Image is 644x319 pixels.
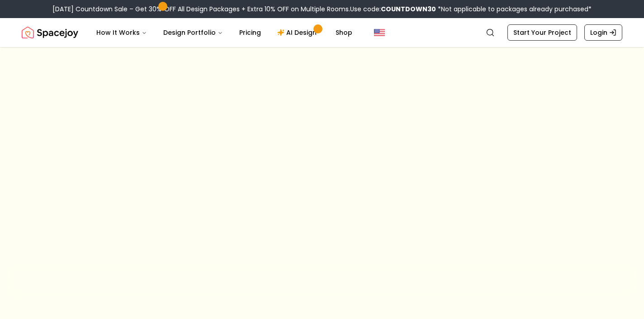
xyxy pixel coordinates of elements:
span: Use code: [350,5,436,14]
a: Shop [328,23,360,42]
b: COUNTDOWN30 [381,5,436,14]
a: Spacejoy [22,23,78,42]
button: Design Portfolio [156,23,230,42]
img: United States [374,27,385,38]
div: [DATE] Countdown Sale – Get 30% OFF All Design Packages + Extra 10% OFF on Multiple Rooms. [52,5,592,14]
span: *Not applicable to packages already purchased* [436,5,592,14]
a: Pricing [232,23,268,42]
nav: Global [22,18,622,47]
nav: Main [89,23,360,42]
button: How It Works [89,23,154,42]
img: Spacejoy Logo [22,23,78,42]
a: Login [584,24,622,41]
a: Start Your Project [507,24,577,41]
a: AI Design [270,23,327,42]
